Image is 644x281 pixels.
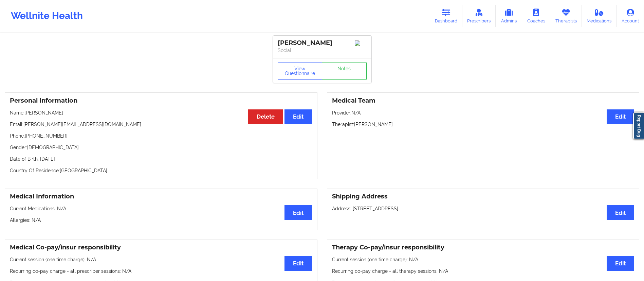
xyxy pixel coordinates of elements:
[332,256,634,263] p: Current session (one time charge): N/A
[496,5,522,27] a: Admins
[607,256,634,271] button: Edit
[332,121,634,128] p: Therapist: [PERSON_NAME]
[607,205,634,220] button: Edit
[332,109,634,116] p: Provider: N/A
[10,217,312,224] p: Allergies: N/A
[332,244,634,251] h3: Therapy Co-pay/insur responsibility
[633,112,644,139] a: Report Bug
[332,268,634,275] p: Recurring co-pay charge - all therapy sessions : N/A
[10,144,312,151] p: Gender: [DEMOGRAPHIC_DATA]
[10,121,312,128] p: Email: [PERSON_NAME][EMAIL_ADDRESS][DOMAIN_NAME]
[10,156,312,162] p: Date of Birth: [DATE]
[248,109,283,124] button: Delete
[10,268,312,275] p: Recurring co-pay charge - all prescriber sessions : N/A
[10,109,312,116] p: Name: [PERSON_NAME]
[332,97,634,105] h3: Medical Team
[462,5,496,27] a: Prescribers
[332,193,634,200] h3: Shipping Address
[332,205,634,212] p: Address: [STREET_ADDRESS]
[10,256,312,263] p: Current session (one time charge): N/A
[582,5,617,27] a: Medications
[278,39,367,47] div: [PERSON_NAME]
[607,109,634,124] button: Edit
[550,5,582,27] a: Therapists
[522,5,550,27] a: Coaches
[322,63,367,80] a: Notes
[284,256,312,271] button: Edit
[278,47,367,54] p: Social
[10,167,312,174] p: Country Of Residence: [GEOGRAPHIC_DATA]
[10,205,312,212] p: Current Medications: N/A
[278,63,323,80] button: View Questionnaire
[430,5,462,27] a: Dashboard
[355,40,367,46] img: Image%2Fplaceholer-image.png
[10,244,312,251] h3: Medical Co-pay/insur responsibility
[617,5,644,27] a: Account
[284,109,312,124] button: Edit
[284,205,312,220] button: Edit
[10,133,312,139] p: Phone: [PHONE_NUMBER]
[10,193,312,200] h3: Medical Information
[10,97,312,105] h3: Personal Information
